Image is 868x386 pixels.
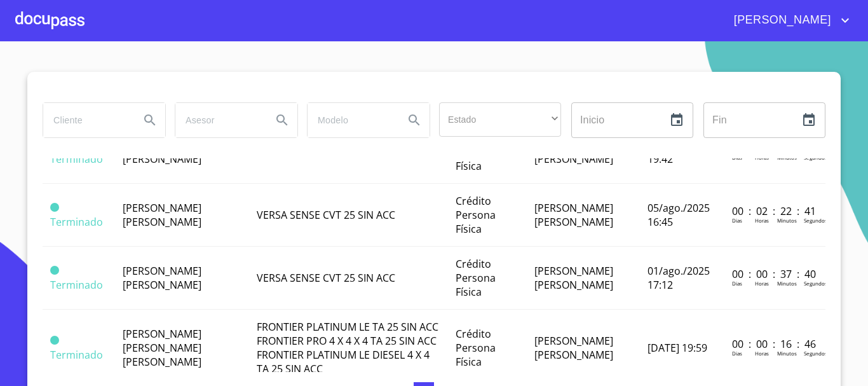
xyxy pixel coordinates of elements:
[456,257,496,299] span: Crédito Persona Física
[648,264,710,292] span: 01/ago./2025 17:12
[732,204,818,218] p: 00 : 02 : 22 : 41
[648,201,710,229] span: 05/ago./2025 16:45
[456,327,496,369] span: Crédito Persona Física
[43,103,130,137] input: search
[732,280,742,287] p: Dias
[777,350,797,357] p: Minutos
[534,264,613,292] span: [PERSON_NAME] [PERSON_NAME]
[257,208,395,222] span: VERSA SENSE CVT 25 SIN ACC
[135,105,165,135] button: Search
[777,280,797,287] p: Minutos
[267,105,297,135] button: Search
[755,217,769,224] p: Horas
[123,264,201,292] span: [PERSON_NAME] [PERSON_NAME]
[50,278,103,292] span: Terminado
[50,348,103,362] span: Terminado
[534,334,613,362] span: [PERSON_NAME] [PERSON_NAME]
[123,327,201,369] span: [PERSON_NAME] [PERSON_NAME] [PERSON_NAME]
[50,215,103,229] span: Terminado
[50,336,59,345] span: Terminado
[50,203,59,212] span: Terminado
[399,105,430,135] button: Search
[308,103,394,137] input: search
[755,350,769,357] p: Horas
[257,320,438,376] span: FRONTIER PLATINUM LE TA 25 SIN ACC FRONTIER PRO 4 X 4 X 4 TA 25 SIN ACC FRONTIER PLATINUM LE DIES...
[456,194,496,236] span: Crédito Persona Física
[732,350,742,357] p: Dias
[50,152,103,166] span: Terminado
[804,217,827,224] p: Segundos
[123,201,201,229] span: [PERSON_NAME] [PERSON_NAME]
[724,10,837,31] span: [PERSON_NAME]
[732,337,818,351] p: 00 : 00 : 16 : 46
[777,217,797,224] p: Minutos
[648,341,707,355] span: [DATE] 19:59
[257,271,395,285] span: VERSA SENSE CVT 25 SIN ACC
[534,201,613,229] span: [PERSON_NAME] [PERSON_NAME]
[175,103,262,137] input: search
[50,266,59,275] span: Terminado
[724,10,853,31] button: account of current user
[439,102,561,137] div: ​
[804,280,827,287] p: Segundos
[732,267,818,281] p: 00 : 00 : 37 : 40
[755,280,769,287] p: Horas
[732,217,742,224] p: Dias
[804,350,827,357] p: Segundos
